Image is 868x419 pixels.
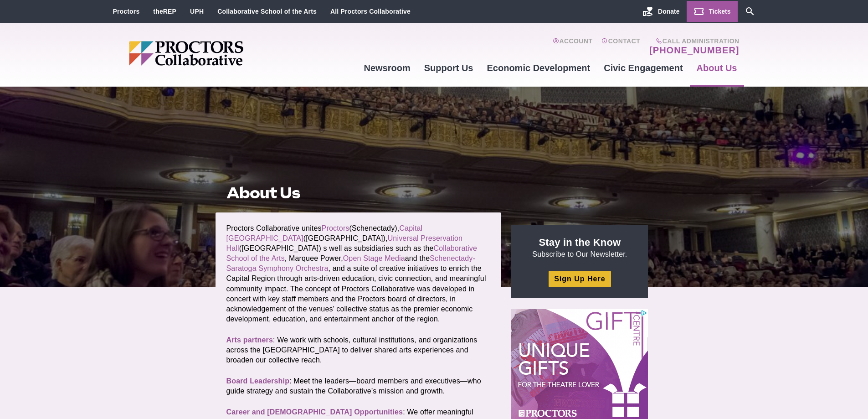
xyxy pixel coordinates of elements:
[738,1,762,22] a: Search
[690,56,744,80] a: About Us
[553,37,592,56] a: Account
[601,37,640,56] a: Contact
[226,336,273,344] a: Arts partners
[597,56,689,80] a: Civic Engagement
[226,376,491,396] p: : Meet the leaders—board members and executives—who guide strategy and sustain the Collaborative’...
[226,377,290,385] a: Board Leadership
[522,236,637,259] p: Subscribe to Our Newsletter.
[113,8,140,15] a: Proctors
[709,8,731,15] span: Tickets
[226,408,403,416] a: Career and [DEMOGRAPHIC_DATA] Opportunities
[417,56,480,80] a: Support Us
[226,223,491,324] p: Proctors Collaborative unites (Schenectady), ([GEOGRAPHIC_DATA]), ([GEOGRAPHIC_DATA]) s well as s...
[649,45,739,56] a: [PHONE_NUMBER]
[226,335,491,365] p: : We work with schools, cultural institutions, and organizations across the [GEOGRAPHIC_DATA] to ...
[330,8,411,15] a: All Proctors Collaborative
[322,224,349,232] a: Proctors
[226,184,491,202] h1: About Us
[343,254,405,262] a: Open Stage Media
[549,271,611,287] a: Sign Up Here
[357,56,417,80] a: Newsroom
[480,56,597,80] a: Economic Development
[647,37,739,45] span: Call Administration
[153,8,176,15] a: theREP
[636,1,686,22] a: Donate
[217,8,317,15] a: Collaborative School of the Arts
[539,237,621,248] strong: Stay in the Know
[190,8,204,15] a: UPH
[687,1,738,22] a: Tickets
[129,41,313,66] img: Proctors logo
[658,8,679,15] span: Donate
